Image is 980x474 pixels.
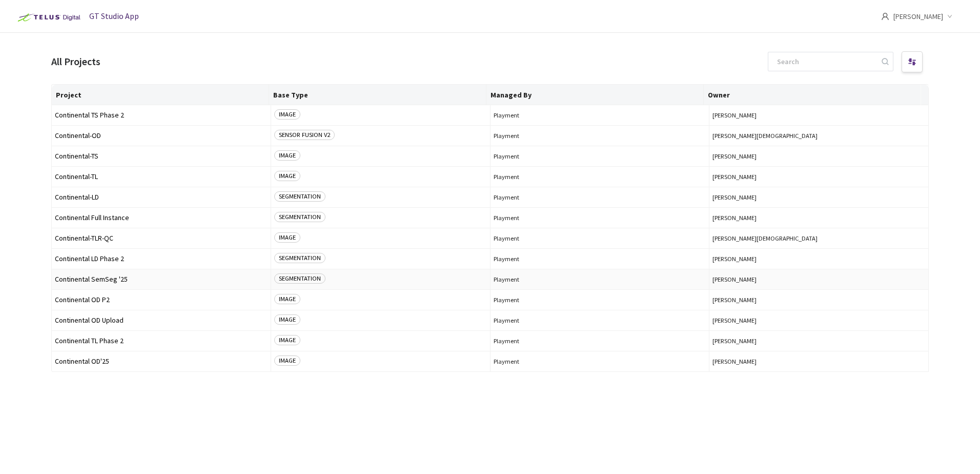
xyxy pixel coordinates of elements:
[274,253,325,263] span: SEGMENTATION
[712,337,925,345] button: [PERSON_NAME]
[712,132,925,140] button: [PERSON_NAME][DEMOGRAPHIC_DATA]
[947,14,952,19] span: down
[55,193,268,201] span: Continental-LD
[274,171,300,181] span: IMAGE
[55,358,268,365] span: Continental OD'25
[494,193,706,201] span: Playment
[55,132,268,140] span: Continental-OD
[274,335,300,345] span: IMAGE
[494,214,706,222] span: Playment
[494,234,706,242] span: Playment
[274,150,300,161] span: IMAGE
[274,294,300,304] span: IMAGE
[51,54,100,69] div: All Projects
[712,111,925,119] button: [PERSON_NAME]
[712,255,925,263] button: [PERSON_NAME]
[494,152,706,160] span: Playment
[494,111,706,119] span: Playment
[486,85,704,105] th: Managed By
[494,358,706,365] span: Playment
[274,191,325,202] span: SEGMENTATION
[494,173,706,181] span: Playment
[494,255,706,263] span: Playment
[52,85,269,105] th: Project
[274,314,300,325] span: IMAGE
[55,317,268,324] span: Continental OD Upload
[494,296,706,304] span: Playment
[712,296,925,304] button: [PERSON_NAME]
[712,214,925,222] button: [PERSON_NAME]
[771,52,880,71] input: Search
[712,317,925,324] button: [PERSON_NAME]
[274,355,300,366] span: IMAGE
[494,337,706,345] span: Playment
[55,111,268,119] span: Continental TS Phase 2
[55,234,268,242] span: Continental-TLR-QC
[12,9,84,26] img: Telus
[55,275,268,283] span: Continental SemSeg '25
[704,85,921,105] th: Owner
[881,12,889,21] span: user
[274,232,300,243] span: IMAGE
[55,173,268,181] span: Continental-TL
[274,273,325,284] span: SEGMENTATION
[55,337,268,345] span: Continental TL Phase 2
[274,212,325,222] span: SEGMENTATION
[55,152,268,160] span: Continental-TS
[55,296,268,304] span: Continental OD P2
[55,255,268,263] span: Continental LD Phase 2
[55,214,268,222] span: Continental Full Instance
[274,130,335,140] span: SENSOR FUSION V2
[712,173,925,181] button: [PERSON_NAME]
[269,85,486,105] th: Base Type
[712,152,925,160] button: [PERSON_NAME]
[89,11,139,21] span: GT Studio App
[712,234,925,242] button: [PERSON_NAME][DEMOGRAPHIC_DATA]
[494,132,706,140] span: Playment
[494,275,706,283] span: Playment
[712,193,925,201] button: [PERSON_NAME]
[494,317,706,324] span: Playment
[712,358,925,365] button: [PERSON_NAME]
[274,109,300,120] span: IMAGE
[712,275,925,283] button: [PERSON_NAME]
